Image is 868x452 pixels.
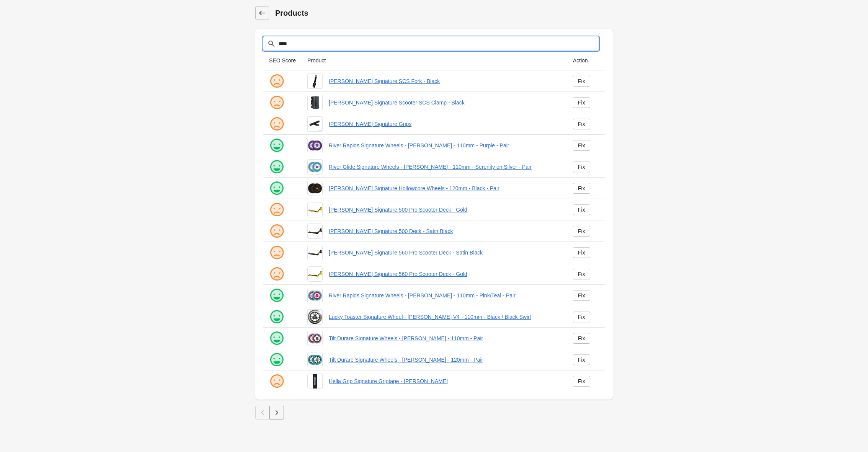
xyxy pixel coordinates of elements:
img: sad.png [269,116,284,132]
img: sad.png [269,95,284,110]
a: River Rapids Signature Wheels - [PERSON_NAME] - 110mm - Purple - Pair [329,142,561,149]
a: Fix [573,269,590,279]
a: Fix [573,204,590,215]
img: sad.png [269,202,284,217]
div: Fix [578,100,585,106]
a: Fix [573,376,590,387]
div: Fix [578,271,585,277]
div: Fix [578,314,585,320]
a: Fix [573,354,590,365]
div: Fix [578,78,585,84]
div: Fix [578,164,585,170]
img: sad.png [269,73,284,89]
a: [PERSON_NAME] Signature 500 Pro Scooter Deck - Gold [329,206,561,214]
th: Product [301,51,567,70]
a: Hella Grip Signature Griptape - [PERSON_NAME] [329,377,561,385]
a: Tilt Durare Signature Wheels - [PERSON_NAME] - 110mm - Pair [329,335,561,342]
img: happy.png [269,352,284,367]
img: sad.png [269,266,284,282]
a: Fix [573,312,590,322]
div: Fix [578,292,585,299]
div: Fix [578,228,585,234]
div: Fix [578,250,585,256]
a: Fix [573,183,590,194]
a: Fix [573,140,590,151]
div: Fix [578,357,585,363]
div: Fix [578,185,585,191]
a: Tilt Durare Signature Wheels - [PERSON_NAME] - 120mm - Pair [329,356,561,364]
img: happy.png [269,159,284,175]
th: Action [567,51,605,70]
div: Fix [578,207,585,213]
div: Fix [578,378,585,384]
img: sad.png [269,374,284,389]
a: Fix [573,290,590,301]
img: sad.png [269,224,284,239]
a: Fix [573,76,590,86]
a: [PERSON_NAME] Signature SCS Fork - Black [329,77,561,85]
div: Fix [578,121,585,127]
a: Fix [573,333,590,344]
a: Lucky Toaster Signature Wheel - [PERSON_NAME] V4 - 110mm - Black / Black Swirl [329,313,561,321]
a: [PERSON_NAME] Signature Grips [329,120,561,128]
img: sad.png [269,245,284,260]
a: River Rapids Signature Wheels - [PERSON_NAME] - 110mm - Pink/Teal - Pair [329,292,561,299]
a: Fix [573,226,590,237]
a: Fix [573,247,590,258]
div: Fix [578,335,585,341]
img: happy.png [269,181,284,196]
img: happy.png [269,138,284,153]
a: [PERSON_NAME] Signature Hollowcore Wheels - 120mm - Black - Pair [329,184,561,192]
a: Fix [573,97,590,108]
img: happy.png [269,288,284,303]
th: SEO Score [263,51,301,70]
a: [PERSON_NAME] Signature Scooter SCS Clamp - Black [329,99,561,106]
img: happy.png [269,331,284,346]
a: [PERSON_NAME] Signature 560 Pro Scooter Deck - Satin Black [329,249,561,256]
div: Fix [578,142,585,148]
h1: Products [275,8,613,18]
a: Fix [573,119,590,129]
a: Fix [573,162,590,172]
a: [PERSON_NAME] Signature 500 Deck - Satin Black [329,227,561,235]
a: River Glide Signature Wheels - [PERSON_NAME] - 110mm - Serenity on Silver - Pair [329,163,561,171]
a: [PERSON_NAME] Signature 560 Pro Scooter Deck - Gold [329,270,561,278]
img: happy.png [269,309,284,325]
